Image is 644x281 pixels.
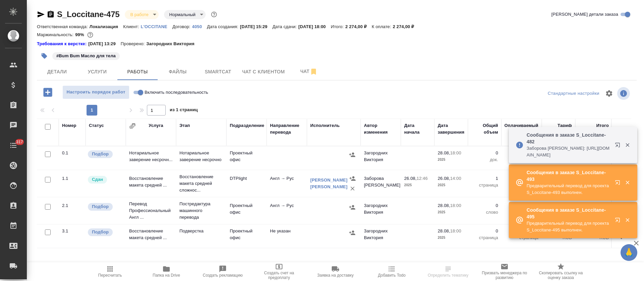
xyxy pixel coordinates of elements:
td: Заборова [PERSON_NAME] [361,172,401,195]
span: Детали [41,68,73,76]
td: Загородних Виктория [361,224,401,248]
p: L'OCCITANE [141,24,172,29]
span: Пересчитать [98,273,122,278]
p: слово [505,209,538,216]
td: Восстановление макета средней ... [126,224,176,248]
span: Посмотреть информацию [617,87,631,100]
div: 0.1 [62,150,82,156]
button: Сгруппировать [129,123,136,129]
div: 2.1 [62,202,82,209]
div: Можно подбирать исполнителей [87,228,122,237]
button: Закрыть [621,180,634,186]
div: split button [546,88,601,99]
p: Предварительный перевод для проекта S_Loccitane-493 выполнен. [527,183,610,196]
p: 18:00 [450,228,461,233]
p: 2 274,00 ₽ [393,24,419,29]
span: Призвать менеджера по развитию [480,271,529,280]
span: Bum Bum Масло для тела [52,53,120,58]
td: Проектный офис [226,146,267,170]
button: Создать рекламацию [195,262,251,281]
button: Открыть в новой вкладке [611,176,627,192]
button: Добавить тэг [37,49,52,63]
button: Закрыть [621,142,634,148]
div: Автор изменения [364,122,397,136]
span: Создать рекламацию [203,273,243,278]
p: [DATE] 15:29 [240,24,273,29]
div: Статус [89,122,104,129]
div: Можно подбирать исполнителей [87,202,122,211]
span: Чат с клиентом [242,68,285,76]
p: Проверено: [121,41,147,47]
span: Настроить порядок работ [66,88,126,96]
p: Предварительный перевод для проекта S_Loccitane-495 выполнен. [527,220,610,233]
p: [DATE] 13:29 [88,41,121,47]
button: Призвать менеджера по развитию [476,262,533,281]
p: 2025 [438,156,465,163]
button: Назначить [347,173,358,184]
p: 0 [471,202,498,209]
div: Тариф [557,122,572,129]
td: Загородних Виктория [361,199,401,222]
p: Нотариальное заверение несрочно [179,150,223,163]
td: Нотариальное заверение несрочн... [126,146,176,170]
button: Определить тематику [420,262,476,281]
a: S_Loccitane-475 [57,10,119,19]
td: Не указан [267,224,307,248]
p: слово [471,209,498,216]
p: 26.08, [404,176,417,181]
p: Маржинальность: [37,32,75,37]
a: [PERSON_NAME] [PERSON_NAME] [310,178,347,189]
p: 2025 [438,209,465,216]
button: Добавить Todo [364,262,420,281]
td: Англ → Рус [267,172,307,195]
span: Услуги [81,68,113,76]
p: Сообщения в заказе S_Loccitane-482 [527,132,610,145]
p: 1 [471,175,498,182]
span: 317 [12,139,27,145]
button: Закрыть [621,217,634,223]
p: Подбор [92,151,109,157]
button: Папка на Drive [138,262,195,281]
p: 28.08, [438,203,450,208]
p: страница [471,234,498,241]
td: Перевод Профессиональный Англ ... [126,197,176,224]
p: Подбор [92,203,109,210]
button: Скопировать ссылку [47,10,55,18]
p: 18:00 [450,150,461,155]
p: 0 [505,150,538,156]
p: страница [505,234,538,241]
p: Подбор [92,229,109,235]
button: Назначить [347,150,357,160]
div: В работе [164,10,206,19]
button: Заявка на доставку [307,262,364,281]
a: L'OCCITANE [141,23,172,29]
div: Этап [179,122,190,129]
button: Пересчитать [82,262,138,281]
div: Исполнитель [310,122,340,129]
p: Ответственная команда: [37,24,90,29]
div: Оплачиваемый объем [504,122,538,136]
div: 1.1 [62,175,82,182]
div: В работе [125,10,158,19]
a: 317 [2,137,25,154]
span: из 1 страниц [170,106,198,116]
div: Дата начала [404,122,431,136]
button: Скопировать ссылку для ЯМессенджера [37,10,45,18]
div: Менеджер проверил работу исполнителя, передает ее на следующий этап [87,175,122,184]
a: Требования к верстке: [37,41,88,47]
span: Smartcat [202,68,234,76]
p: 26.08, [438,176,450,181]
p: док. [471,156,498,163]
p: Загородних Виктория [146,41,199,47]
p: 0 [505,228,538,234]
svg: Отписаться [310,68,318,76]
span: Добавить Todo [378,273,406,278]
p: страница [471,182,498,189]
p: 12:46 [417,176,428,181]
p: К оплате: [372,24,393,29]
td: Англ → Рус [267,199,307,222]
td: DTPlight [226,172,267,195]
p: Заборова [PERSON_NAME]: [URL][DOMAIN_NAME] [527,145,610,158]
button: Добавить работу [39,85,57,99]
p: 2 274,00 ₽ [345,24,372,29]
